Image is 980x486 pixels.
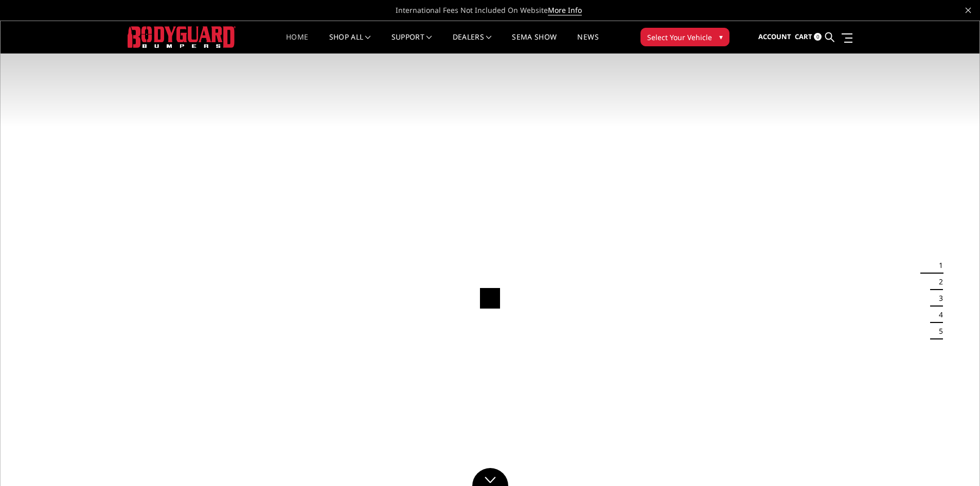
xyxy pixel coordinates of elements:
button: 4 of 5 [933,307,943,323]
a: Dealers [453,33,492,53]
a: More Info [548,5,582,15]
span: Select Your Vehicle [647,32,712,43]
img: BODYGUARD BUMPERS [128,26,236,47]
button: Select Your Vehicle [640,28,729,46]
a: Account [758,23,791,51]
button: 5 of 5 [933,323,943,339]
span: Cart [795,32,812,41]
a: shop all [329,33,371,53]
a: Cart 0 [795,23,822,51]
a: Support [391,33,432,53]
a: SEMA Show [512,33,557,53]
button: 2 of 5 [933,274,943,290]
button: 3 of 5 [933,290,943,307]
span: ▾ [719,31,723,42]
a: Home [286,33,308,53]
span: Account [758,32,791,41]
a: News [577,33,598,53]
span: 0 [814,33,822,41]
a: Click to Down [472,468,508,486]
button: 1 of 5 [933,257,943,274]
